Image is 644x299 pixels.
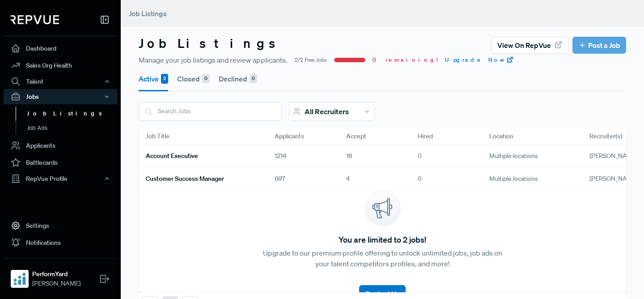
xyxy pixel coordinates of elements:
[589,132,622,141] span: Recruiter(s)
[411,145,482,168] div: 0
[4,234,117,251] a: Notifications
[161,74,168,84] div: 2
[261,248,504,269] p: Upgrade to our premium profile offering to unlock unlimited jobs, job ads on your talent competit...
[139,103,281,120] input: Search Jobs
[129,9,167,18] span: Job Listings
[339,145,411,168] div: 18
[589,175,638,183] span: [PERSON_NAME]
[16,121,129,135] a: Job Ads
[146,152,198,160] h6: Account Executive
[418,132,433,141] span: Hired
[13,272,27,286] img: PerformYard
[4,89,117,104] button: Jobs
[11,15,59,24] img: RepVue
[445,56,514,64] a: Upgrade Now
[32,269,80,279] strong: PerformYard
[589,152,638,160] span: [PERSON_NAME]
[139,36,284,51] h3: Job Listings
[491,37,569,54] button: View on RepVue
[497,40,551,51] span: View on RepVue
[146,149,253,164] a: Account Executive
[4,171,117,186] button: RepVue Profile
[295,56,327,64] span: 2/2 Free Jobs
[146,175,224,183] h6: Customer Success Manager
[267,168,339,191] div: 697
[4,74,117,89] button: Talent
[146,171,253,187] a: Customer Success Manager
[177,66,210,91] button: Closed 0
[32,279,80,288] span: [PERSON_NAME]
[139,55,288,65] span: Manage your job listings and review applicants.
[16,107,129,121] a: Job Listings
[4,258,117,292] a: PerformYardPerformYard[PERSON_NAME]
[202,74,210,84] div: 0
[365,289,400,298] span: Contact Us
[4,57,117,74] a: Sales Org Health
[339,234,426,246] span: You are limited to 2 jobs!
[364,191,400,226] img: announcement
[4,217,117,234] a: Settings
[346,132,366,141] span: Accept
[250,74,257,84] div: 0
[4,40,117,57] a: Dashboard
[305,107,349,116] span: All Recruiters
[139,66,168,91] button: Active 2
[339,168,411,191] div: 4
[4,154,117,171] a: Battlecards
[373,56,438,64] span: 0 remaining!
[482,145,582,168] div: Multiple locations
[489,132,513,141] span: Location
[482,168,582,191] div: Multiple locations
[411,168,482,191] div: 0
[275,132,304,141] span: Applicants
[4,137,117,154] a: Applicants
[219,66,257,91] button: Declined 0
[267,145,339,168] div: 1214
[146,132,169,141] span: Job Title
